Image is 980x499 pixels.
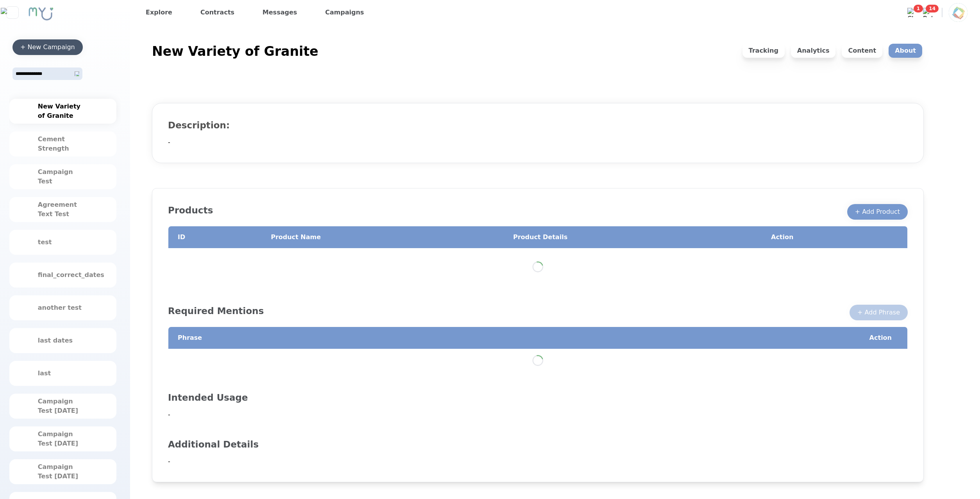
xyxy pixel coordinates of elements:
[261,226,503,249] th: Product Name
[143,6,175,19] a: Explore
[168,226,262,249] th: ID
[38,102,88,121] div: New Variety of Granite
[850,305,908,320] button: + Add Phrase
[322,6,367,19] a: Campaigns
[1,8,24,17] img: Close sidebar
[38,167,88,186] div: Campaign Test
[889,44,922,58] p: About
[38,135,88,153] div: Cement Strength
[38,270,88,280] div: final_correct_dates
[847,204,908,220] button: + Add Product
[168,391,908,404] h2: Intended Usage
[38,397,88,416] div: Campaign Test [DATE]
[38,238,88,247] div: test
[20,43,75,52] div: + New Campaign
[504,226,762,249] th: Product Details
[857,308,900,317] div: + Add Phrase
[923,8,932,17] img: Bell
[38,430,88,448] div: Campaign Test [DATE]
[907,8,917,17] img: Chat
[12,39,83,55] button: + New Campaign
[38,200,88,219] div: Agreement Text Test
[168,404,908,419] div: -
[168,204,538,220] h2: Products
[38,462,88,481] div: Campaign Test [DATE]
[38,336,88,345] div: last dates
[168,451,908,466] div: -
[791,44,836,58] p: Analytics
[259,6,300,19] a: Messages
[38,303,88,313] div: another test
[168,438,908,451] h2: Additional Details
[926,5,939,12] span: 14
[168,131,908,147] div: -
[855,207,900,217] div: + Add Product
[762,226,908,249] th: Action
[949,3,968,22] img: Profile
[38,369,88,378] div: last
[743,44,785,58] p: Tracking
[914,5,923,12] span: 1
[842,44,882,58] p: Content
[168,305,538,320] h2: Required Mentions
[197,6,237,19] a: Contracts
[168,119,908,131] div: Description:
[168,327,559,349] th: Phrase
[152,44,318,59] div: New Variety of Granite
[559,327,907,349] th: Action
